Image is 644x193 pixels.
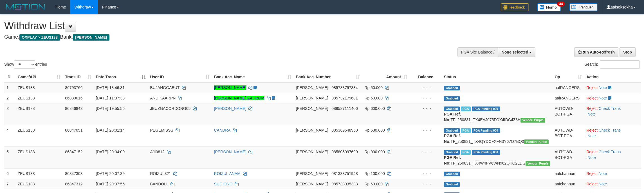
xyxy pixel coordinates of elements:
span: Rp 50.000 [364,96,383,100]
span: Grabbed [444,107,460,111]
td: AUTOWD-BOT-PGA [552,147,584,168]
span: Rp 50.000 [364,85,383,90]
div: PGA Site Balance / [457,47,498,57]
span: [DATE] 20:01:14 [96,128,124,132]
span: 86847303 [65,171,82,176]
div: - - - [412,127,439,133]
a: [PERSON_NAME] [214,85,246,90]
span: Grabbed [444,150,460,155]
span: PEGEMISSS [150,128,173,132]
img: MOTION_logo.png [4,3,47,11]
span: [DATE] 11:37:33 [96,96,124,100]
td: · · [584,103,641,125]
div: - - - [412,171,439,176]
a: Stop [620,47,636,57]
a: SUGIONO [214,182,233,186]
td: aafRANGERS [552,93,584,103]
label: Show entries [4,60,47,69]
th: Trans ID: activate to sort column ascending [63,72,93,82]
span: [PERSON_NAME] [296,182,328,186]
th: Action [584,72,641,82]
td: 1 [4,82,15,93]
th: Amount: activate to sort column ascending [362,72,409,82]
span: PGA Pending [472,150,500,155]
a: Reject [586,182,598,186]
th: Date Trans.: activate to sort column descending [93,72,148,82]
a: Reject [586,85,598,90]
b: PGA Ref. No: [444,112,461,122]
a: Note [599,85,607,90]
td: ZEUS138 [15,168,63,179]
a: ROIZUL ANAM [214,171,241,176]
span: 86847312 [65,182,82,186]
td: 5 [4,147,15,168]
span: Copy 089527111406 to clipboard [331,106,358,111]
span: Grabbed [444,96,460,101]
div: - - - [412,85,439,90]
span: Rp 900.000 [364,150,385,154]
td: ZEUS138 [15,147,63,168]
div: - - - [412,181,439,187]
a: [PERSON_NAME] [214,106,246,111]
span: Grabbed [444,182,460,187]
span: [PERSON_NAME] [296,106,328,111]
span: Vendor URL: https://trx4.1velocity.biz [520,118,545,123]
span: ROIZUL321 [150,171,171,176]
button: None selected [498,47,535,57]
span: 86830016 [65,96,82,100]
span: 86846843 [65,106,82,111]
b: PGA Ref. No: [444,134,461,144]
a: Check Trans [599,128,621,132]
span: 86847152 [65,150,82,154]
td: 2 [4,93,15,103]
th: Bank Acc. Name: activate to sort column ascending [212,72,294,82]
td: ZEUS138 [15,125,63,147]
img: panduan.png [569,3,598,11]
span: [DATE] 19:55:56 [96,106,124,111]
span: BANDOLL [150,182,168,186]
td: · [584,93,641,103]
span: Grabbed [444,86,460,90]
h4: Game: Bank: [4,34,424,40]
a: Reject [586,106,598,111]
a: Reject [586,171,598,176]
span: Rp 100.000 [364,171,385,176]
a: Note [599,96,607,100]
span: 34 [557,1,565,6]
td: · [584,179,641,189]
label: Search: [585,60,640,69]
a: Check Trans [599,106,621,111]
th: ID [4,72,15,82]
a: CANDRA [214,128,230,132]
span: Copy 081333751948 to clipboard [331,171,358,176]
td: · · [584,147,641,168]
span: 86847051 [65,128,82,132]
img: Button%20Memo.svg [537,3,561,11]
span: Copy 085733935333 to clipboard [331,182,358,186]
td: · [584,82,641,93]
a: [PERSON_NAME] [214,150,246,154]
span: Rp 600.000 [364,106,385,111]
span: AJI0812 [150,150,164,154]
span: OXPLAY > ZEUS138 [19,34,60,41]
td: 3 [4,103,15,125]
a: Note [599,171,607,176]
span: [DATE] 20:07:39 [96,171,124,176]
th: Bank Acc. Number: activate to sort column ascending [293,72,362,82]
td: ZEUS138 [15,93,63,103]
span: Copy 085732179681 to clipboard [331,96,358,100]
a: [PERSON_NAME] ZAHROM [214,96,265,100]
th: Status [442,72,553,82]
td: TF_250831_TX4W4PV6WN962QKO2LDG [442,147,553,168]
div: - - - [412,106,439,111]
span: 86793766 [65,85,82,90]
h1: Withdraw List [4,20,424,32]
td: · · [584,125,641,147]
span: Vendor URL: https://trx4.1velocity.biz [524,139,549,144]
a: Note [587,134,596,138]
a: Reject [586,150,598,154]
a: Note [587,155,596,160]
th: User ID: activate to sort column ascending [148,72,212,82]
td: ZEUS138 [15,103,63,125]
span: Copy 085805097699 to clipboard [331,150,358,154]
